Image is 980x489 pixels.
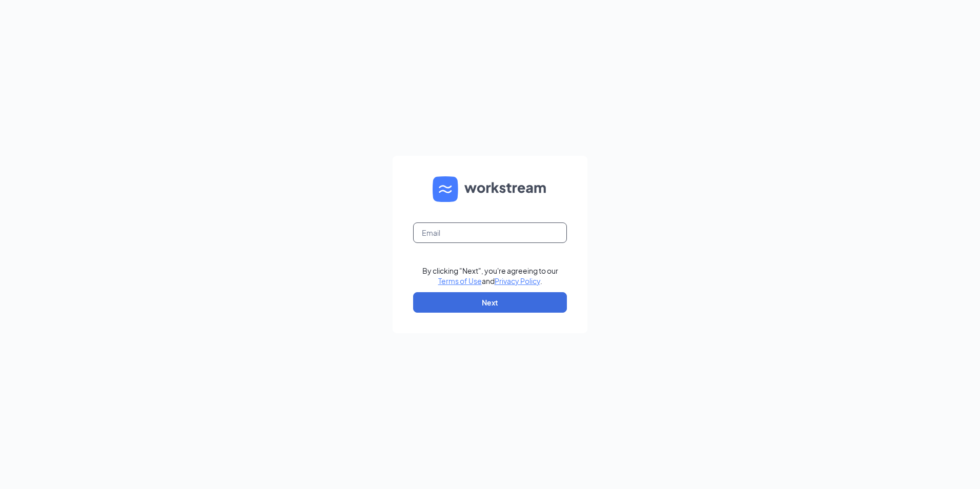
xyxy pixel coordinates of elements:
img: WS logo and Workstream text [433,176,547,202]
button: Next [413,292,567,313]
div: By clicking "Next", you're agreeing to our and . [422,266,558,286]
a: Privacy Policy [495,276,540,286]
a: Terms of Use [438,276,482,286]
input: Email [413,222,567,243]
